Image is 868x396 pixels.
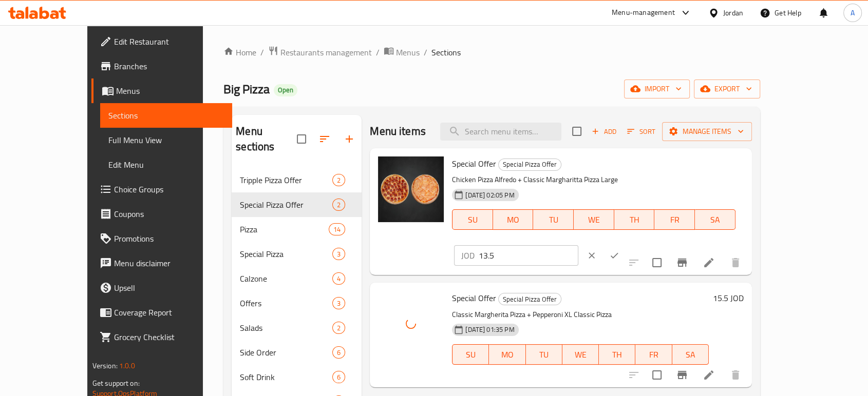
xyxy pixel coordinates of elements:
[240,248,332,260] div: Special Pizza
[851,7,855,18] span: A
[329,223,345,235] div: items
[452,209,493,230] button: SU
[526,344,562,365] button: TU
[240,174,332,186] span: Tripple Pizza Offer
[574,209,614,230] button: WE
[223,46,760,59] nav: breadcrumb
[91,251,232,275] a: Menu disclaimer
[333,249,345,259] span: 3
[670,363,694,387] button: Branch-specific-item
[332,346,345,359] div: items
[614,209,655,230] button: TH
[620,124,662,140] span: Sort items
[240,272,332,285] span: Calzone
[91,202,232,226] a: Coupons
[114,331,224,343] span: Grocery Checklist
[232,365,362,389] div: Soft Drink6
[240,223,329,235] span: Pizza
[240,199,332,211] span: Special Pizza Offer
[723,7,743,18] div: Jordan
[499,293,561,305] span: Special Pizza Offer
[114,306,224,319] span: Coverage Report
[114,282,224,294] span: Upsell
[108,159,224,171] span: Edit Menu
[114,232,224,245] span: Promotions
[92,377,140,390] span: Get support on:
[91,275,232,300] a: Upsell
[236,124,297,154] h2: Menu sections
[537,212,570,227] span: TU
[624,80,690,98] button: import
[91,226,232,251] a: Promotions
[452,308,708,321] p: Classic Margherita Pizza + Pepperoni XL Classic Pizza
[333,348,345,358] span: 6
[562,344,599,365] button: WE
[654,209,695,230] button: FR
[240,371,332,383] span: Soft Drink
[337,127,362,151] button: Add section
[114,60,224,72] span: Branches
[232,266,362,291] div: Calzone4
[91,29,232,54] a: Edit Restaurant
[114,183,224,195] span: Choice Groups
[100,128,232,152] a: Full Menu View
[100,152,232,177] a: Edit Menu
[378,156,444,222] img: Special Offer
[567,347,595,362] span: WE
[108,134,224,146] span: Full Menu View
[232,217,362,242] div: Pizza14
[424,46,427,58] li: /
[672,344,709,365] button: SA
[479,245,578,266] input: Please enter price
[274,84,297,96] div: Open
[91,300,232,325] a: Coverage Report
[332,297,345,309] div: items
[114,208,224,220] span: Coupons
[280,46,372,58] span: Restaurants management
[291,128,312,150] span: Select all sections
[627,126,655,137] span: Sort
[530,347,558,362] span: TU
[699,212,731,227] span: SA
[332,174,345,186] div: items
[670,125,744,138] span: Manage items
[240,346,332,359] span: Side Order
[274,86,297,94] span: Open
[240,297,332,309] span: Offers
[578,212,610,227] span: WE
[329,225,345,234] span: 14
[588,124,620,140] span: Add item
[580,244,603,267] button: clear
[618,212,651,227] span: TH
[223,77,270,101] span: Big Pizza
[499,159,561,170] span: Special Pizza Offer
[268,46,372,59] a: Restaurants management
[676,347,705,362] span: SA
[497,212,530,227] span: MO
[603,244,626,267] button: ok
[332,248,345,260] div: items
[384,46,420,59] a: Menus
[599,344,635,365] button: TH
[232,291,362,315] div: Offers3
[232,340,362,365] div: Side Order6
[114,257,224,269] span: Menu disclaimer
[333,274,345,284] span: 4
[723,250,748,275] button: delete
[723,363,748,387] button: delete
[240,322,332,334] span: Salads
[333,299,345,308] span: 3
[695,209,735,230] button: SA
[493,209,534,230] button: MO
[588,124,620,140] button: Add
[91,54,232,78] a: Branches
[116,85,224,97] span: Menus
[639,347,668,362] span: FR
[440,123,561,141] input: search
